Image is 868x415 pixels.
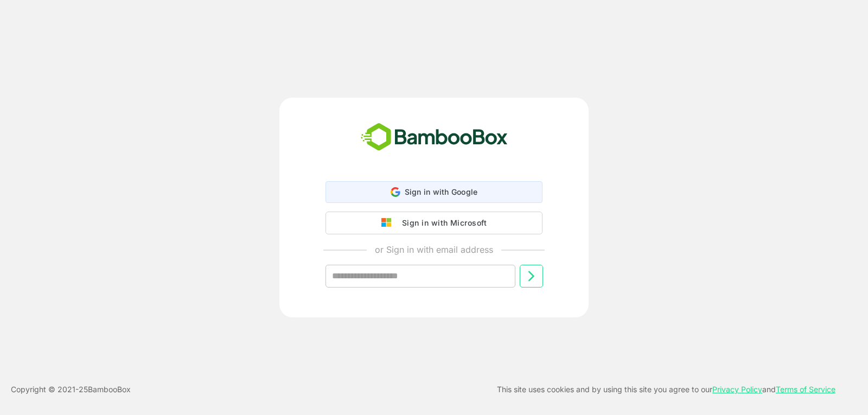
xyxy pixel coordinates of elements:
div: Sign in with Google [325,181,542,203]
img: google [381,218,397,228]
p: This site uses cookies and by using this site you agree to our and [497,383,835,396]
button: Sign in with Microsoft [325,212,542,234]
a: Privacy Policy [712,385,762,394]
span: Sign in with Google [405,187,478,196]
p: Copyright © 2021- 25 BambooBox [11,383,131,396]
a: Terms of Service [776,385,835,394]
p: or Sign in with email address [375,243,493,256]
img: bamboobox [355,119,514,155]
div: Sign in with Microsoft [397,216,487,230]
